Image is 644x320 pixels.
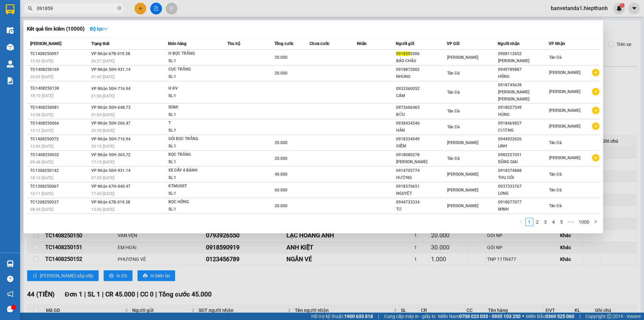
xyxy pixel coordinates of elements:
div: CƯỜNG [498,127,548,134]
span: 091859 [396,51,410,56]
span: Tổng cước [274,41,293,46]
a: 1 [526,218,533,226]
div: HÙNG [498,111,548,118]
span: message [7,306,13,312]
span: [PERSON_NAME] [549,124,580,129]
div: TC1308250142 [30,167,89,174]
span: 20.000 [275,156,287,161]
span: 60.000 [275,188,287,192]
button: right [592,218,600,226]
span: VP Nhận 50H-648.73 [91,105,130,110]
div: SL: 1 [168,111,219,119]
span: search [28,6,33,11]
span: 17:40 [DATE] [91,191,114,196]
div: SL: 1 [168,73,219,81]
span: 01:04 [DATE] [91,112,114,117]
div: SL: 1 [168,206,219,213]
div: 0949789887 [498,66,548,73]
span: [PERSON_NAME] [447,188,478,192]
div: TĐ1408250081 [30,104,89,111]
img: warehouse-icon [7,44,14,51]
div: 0918872002 [396,66,446,73]
div: SL: 1 [168,143,219,150]
div: H KV [168,85,219,92]
img: warehouse-icon [7,27,14,34]
span: [PERSON_NAME] [447,172,478,177]
span: Tản Đà [447,109,460,113]
div: BỬU [396,111,446,118]
span: 20.000 [275,71,287,76]
div: [PERSON_NAME] [396,158,446,166]
span: ••• [566,218,576,226]
div: NGUYỆT [396,190,446,197]
div: KTMUSST [168,183,219,190]
span: down [103,27,108,31]
div: 0914705774 [396,167,446,174]
div: [PERSON_NAME] [498,57,548,64]
span: Tản Đà [447,125,460,129]
li: 1 [525,218,533,226]
span: [PERSON_NAME] [447,140,478,145]
div: TC1208250037 [30,199,89,206]
div: 0918745638 [498,82,548,89]
div: BỌC HỒNG [168,198,219,206]
div: 0944733334 [396,199,446,206]
span: 13:12 [DATE] [30,128,53,133]
span: 09:48 [DATE] [30,160,53,165]
span: Tản Đà [549,172,561,177]
div: TC1408250072 [30,136,89,143]
div: TC1408250097 [30,50,89,57]
span: close-circle [117,6,121,10]
span: question-circle [7,276,13,282]
div: 0938434546 [396,120,446,127]
span: [PERSON_NAME] [549,155,580,160]
span: plus-circle [592,69,599,76]
div: HƯỜNG [396,174,446,181]
div: TỨ [396,206,446,213]
div: DŨNG GIAI [498,158,548,166]
span: [PERSON_NAME] [549,108,580,113]
span: 18:14 [DATE] [30,176,53,180]
div: NHUNG [396,73,446,80]
span: [PERSON_NAME] [549,89,580,94]
li: 1000 [576,218,592,226]
div: 0918334949 [396,136,446,143]
span: [PERSON_NAME] [447,55,478,60]
li: 5 [557,218,566,226]
span: Tản Đà [549,140,561,145]
span: VP Nhận 50H-365.72 [91,152,130,157]
span: 08:49 [DATE] [30,207,53,212]
span: close-circle [117,5,121,12]
span: 14:58 [DATE] [30,112,53,117]
div: 0918027549 [498,104,548,111]
div: TĐ1408250169 [30,66,89,73]
span: VP Nhận 50H-716.94 [91,86,130,91]
li: 4 [549,218,557,226]
div: SOMI [168,104,219,111]
input: Tìm tên, số ĐT hoặc mã đơn [37,5,116,12]
div: THU ĐÔI [498,174,548,181]
img: logo-vxr [6,4,14,14]
div: [PERSON_NAME] [PERSON_NAME] [498,89,548,103]
div: TĐ1408250138 [30,85,89,92]
span: [PERSON_NAME] [549,70,580,75]
div: LONG [498,190,548,197]
span: 40.000 [275,172,287,177]
span: plus-circle [592,107,599,114]
a: 1000 [577,218,591,226]
div: TĐ1408250032 [30,151,89,158]
div: SL: 1 [168,174,219,182]
span: plus-circle [592,88,599,95]
span: Người nhận [498,41,520,46]
div: CẢM [396,92,446,99]
span: Tản Đà [447,90,460,95]
div: 0933360052 [396,85,446,92]
span: right [594,220,598,224]
a: 3 [542,218,549,226]
span: plus-circle [592,154,599,162]
span: VP Nhận 50H-931.14 [91,168,130,173]
span: Tản Đà [447,156,460,161]
span: 01:06 [DATE] [91,94,114,98]
div: BẢO CHÂU [396,57,446,64]
div: CỤC TRẮNG [168,66,219,73]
